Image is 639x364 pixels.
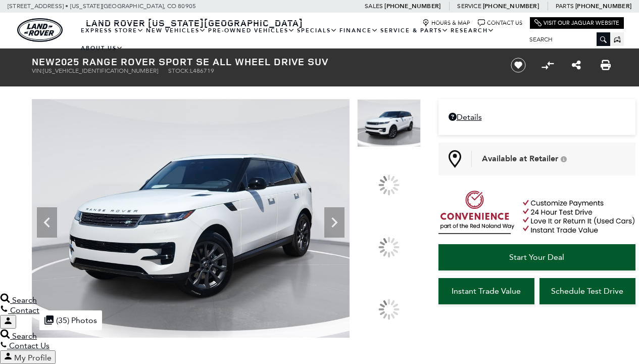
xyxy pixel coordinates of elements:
span: Contact Us [9,341,50,350]
a: Hours & Map [422,19,470,27]
a: [PHONE_NUMBER] [483,2,539,10]
a: Land Rover [US_STATE][GEOGRAPHIC_DATA] [80,17,309,29]
span: Start Your Deal [509,252,564,262]
span: [US_VEHICLE_IDENTIFICATION_NUMBER] [43,67,158,74]
strong: New [32,55,55,68]
a: Contact Us [478,19,522,27]
span: Land Rover [US_STATE][GEOGRAPHIC_DATA] [86,17,303,29]
span: Service [457,3,481,10]
span: Sales [365,3,383,10]
span: My Profile [14,353,52,362]
input: Search [522,33,610,45]
a: land-rover [17,18,63,42]
a: Finance [338,22,379,39]
a: New Vehicles [145,22,207,39]
a: [STREET_ADDRESS] • [US_STATE][GEOGRAPHIC_DATA], CO 80905 [8,3,196,10]
span: Stock: [168,67,190,74]
span: Search [12,295,37,305]
div: Vehicle is in stock and ready for immediate delivery. Due to demand, availability is subject to c... [561,156,567,162]
button: Compare vehicle [540,58,555,73]
a: About Us [80,39,124,57]
a: Service & Parts [379,22,450,39]
a: Visit Our Jaguar Website [534,19,619,27]
span: VIN: [32,67,43,74]
a: Pre-Owned Vehicles [207,22,296,39]
h1: 2025 Range Rover Sport SE All Wheel Drive SUV [32,56,494,67]
a: Details [449,112,625,122]
span: Schedule Test Drive [551,286,623,296]
a: Schedule Test Drive [539,278,635,304]
span: Contact [10,305,39,315]
a: Specials [296,22,338,39]
span: L486719 [190,67,214,74]
a: Print this New 2025 Range Rover Sport SE All Wheel Drive SUV [601,59,611,71]
button: Save vehicle [507,57,529,73]
a: [PHONE_NUMBER] [384,2,440,10]
a: [PHONE_NUMBER] [575,2,631,10]
span: Search [12,331,37,341]
nav: Main Navigation [80,22,522,57]
img: New 2025 Fuji White LAND ROVER SE image 1 [357,99,421,147]
a: Instant Trade Value [438,278,534,304]
a: Start Your Deal [438,244,635,270]
img: New 2025 Fuji White LAND ROVER SE image 1 [32,99,350,338]
span: Available at Retailer [482,153,558,164]
a: Research [450,22,496,39]
img: Land Rover [17,18,63,42]
span: Parts [556,3,574,10]
a: EXPRESS STORE [80,22,145,39]
img: Map Pin Icon [449,150,461,168]
span: Instant Trade Value [452,286,521,296]
a: Share this New 2025 Range Rover Sport SE All Wheel Drive SUV [572,59,581,71]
